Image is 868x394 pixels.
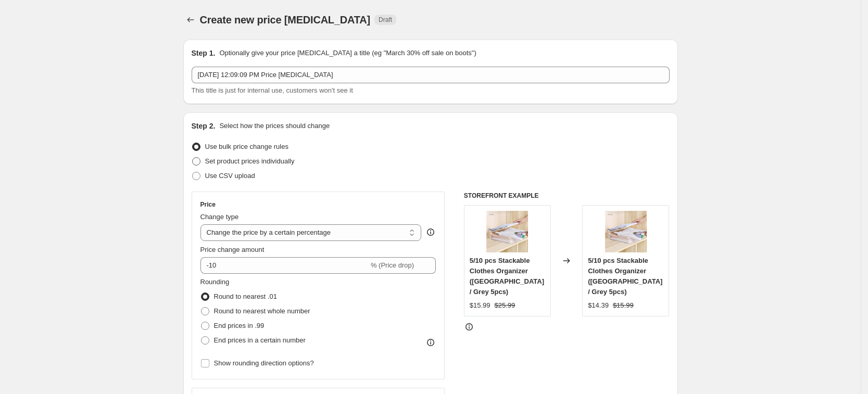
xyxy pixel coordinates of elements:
[200,200,216,209] h3: Price
[605,211,647,252] img: product-image-1484822521_80x.jpg
[192,67,670,83] input: 30% off holiday sale
[200,257,369,274] input: -15
[588,257,662,296] span: 5/10 pcs Stackable Clothes Organizer ([GEOGRAPHIC_DATA] / Grey 5pcs)
[214,336,306,344] span: End prices in a certain number
[495,301,515,309] span: $25.99
[205,157,295,165] span: Set product prices individually
[464,192,670,200] h6: STOREFRONT EXAMPLE
[200,278,230,286] span: Rounding
[379,16,392,24] span: Draft
[200,14,371,26] span: Create new price [MEDICAL_DATA]
[219,48,476,58] p: Optionally give your price [MEDICAL_DATA] a title (eg "March 30% off sale on boots")
[200,213,239,221] span: Change type
[219,121,330,131] p: Select how the prices should change
[192,86,353,94] span: This title is just for internal use, customers won't see it
[214,359,314,367] span: Show rounding direction options?
[183,12,198,27] button: Price change jobs
[486,211,528,252] img: product-image-1484822521_80x.jpg
[470,301,490,309] span: $15.99
[205,143,288,150] span: Use bulk price change rules
[588,301,609,309] span: $14.39
[425,227,436,237] div: help
[205,172,255,180] span: Use CSV upload
[192,48,216,58] h2: Step 1.
[200,246,265,253] span: Price change amount
[371,261,414,269] span: % (Price drop)
[613,301,634,309] span: $15.99
[214,307,310,315] span: Round to nearest whole number
[214,293,277,300] span: Round to nearest .01
[192,121,216,131] h2: Step 2.
[214,322,265,329] span: End prices in .99
[470,257,544,296] span: 5/10 pcs Stackable Clothes Organizer ([GEOGRAPHIC_DATA] / Grey 5pcs)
